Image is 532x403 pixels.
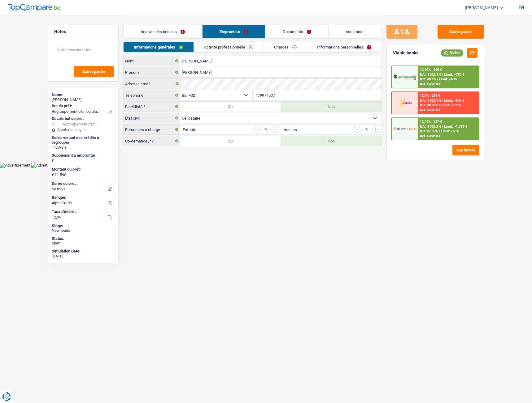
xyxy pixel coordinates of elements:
[124,90,180,100] label: Téléphone
[124,125,180,134] label: Personnes à charge
[124,136,180,146] label: Co-demandeur ?
[441,129,459,133] span: Limit: <65%
[52,209,113,214] label: Taux d'intérêt:
[263,128,268,132] div: 0
[52,92,115,97] div: Name:
[52,172,54,177] span: €
[203,25,265,38] a: Emprunteur
[393,50,418,56] div: Viable banks
[420,77,436,81] span: DTI: 48.1%
[393,97,416,108] img: Cofidis
[52,153,113,158] label: Supplément à emprunter:
[420,125,441,129] span: NAI: 1 326,2 €
[420,103,438,107] span: DTI: 48.08%
[452,145,479,155] button: See details
[124,102,180,112] label: Blacklisté ?
[420,129,438,133] span: DTI: 47.99%
[420,99,441,103] span: NAI: 1 323,9 €
[264,42,307,52] a: Charges
[52,128,115,132] div: Ajouter une ligne
[439,129,440,133] span: /
[124,42,194,52] a: Informations générales
[82,70,105,74] span: Sauvegarder
[52,158,54,163] span: €
[52,236,115,241] div: Status:
[420,68,442,72] div: 12.99% | 260 €
[52,195,113,200] label: Banque:
[124,56,180,66] label: Nom
[52,97,115,102] div: [PERSON_NAME]
[420,82,441,86] div: Ref. Cost: 0 €
[254,90,382,100] input: 401020304
[52,223,115,228] div: Stage:
[364,128,369,132] div: 0
[52,228,115,233] div: New leads
[444,125,467,129] span: Limit: >1.033 €
[281,102,382,112] label: Non
[52,249,115,254] div: Simulation Date:
[441,103,461,107] span: Limit: <100%
[460,3,503,13] a: [PERSON_NAME]
[183,128,196,132] label: Enfants
[54,29,112,34] h5: Notes
[465,5,498,11] span: [PERSON_NAME]
[518,5,524,11] div: fr
[8,4,60,11] img: TopCompare Logo
[307,42,382,52] a: Informations personnelles
[284,128,297,132] label: Adultes
[52,241,115,246] div: open
[441,49,463,56] div: Viable
[124,79,180,89] label: Adresse email
[124,67,180,77] label: Prénom
[329,25,382,38] a: Assurance
[180,102,281,112] label: Oui
[74,66,114,77] button: Sauvegarder
[444,99,464,103] span: Limit: >800 €
[52,135,115,145] div: Solde restant des crédits à regrouper
[442,125,443,129] span: /
[52,254,115,259] div: [DATE]
[420,73,441,77] span: NAI: 1 323,4 €
[439,103,440,107] span: /
[124,25,202,38] a: Analyse des besoins
[420,94,440,98] div: 12.9% | 259 €
[393,123,416,134] img: Record Credits
[437,77,438,81] span: /
[52,167,113,172] label: Montant du prêt:
[439,77,457,81] span: Limit: <60%
[281,136,382,146] label: Non
[420,108,441,112] div: Ref. Cost: 0 €
[52,181,113,186] label: Durée du prêt:
[52,104,113,108] label: But du prêt:
[265,25,328,38] a: Documents
[420,120,442,124] div: 12.45% | 257 €
[442,99,443,103] span: /
[124,113,180,123] label: État civil
[438,25,484,39] button: Sauvegarder
[31,163,62,168] img: Advertisement
[180,136,281,146] label: Oui
[393,74,416,81] img: AlphaCredit
[442,73,443,77] span: /
[420,134,441,138] div: Ref. Cost: 0 €
[52,116,115,121] div: Détails but du prêt
[444,73,464,77] span: Limit: >750 €
[52,145,115,150] div: 11.598 €
[194,42,264,52] a: Activité professionnelle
